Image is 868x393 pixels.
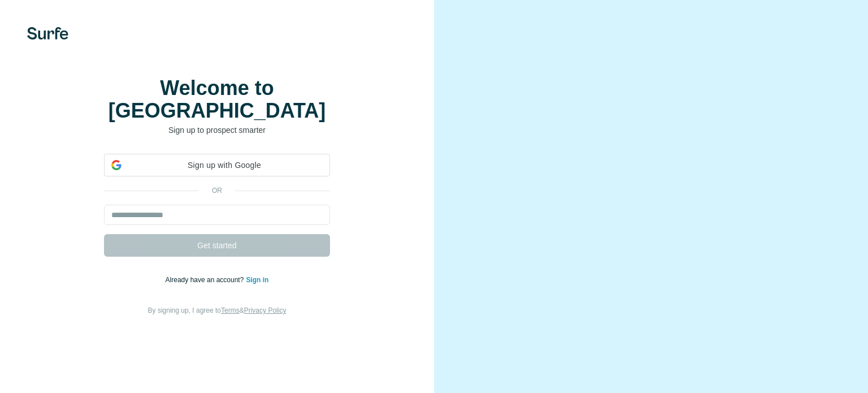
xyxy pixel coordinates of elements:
div: Sign up with Google [104,154,330,176]
img: Surfe's logo [27,27,68,40]
span: By signing up, I agree to & [148,306,287,314]
span: Sign up with Google [126,159,323,171]
span: Already have an account? [166,276,246,284]
p: Sign up to prospect smarter [104,124,330,136]
a: Privacy Policy [244,306,287,314]
a: Sign in [246,276,268,284]
p: or [199,185,235,196]
h1: Welcome to [GEOGRAPHIC_DATA] [104,77,330,122]
a: Terms [221,306,240,314]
